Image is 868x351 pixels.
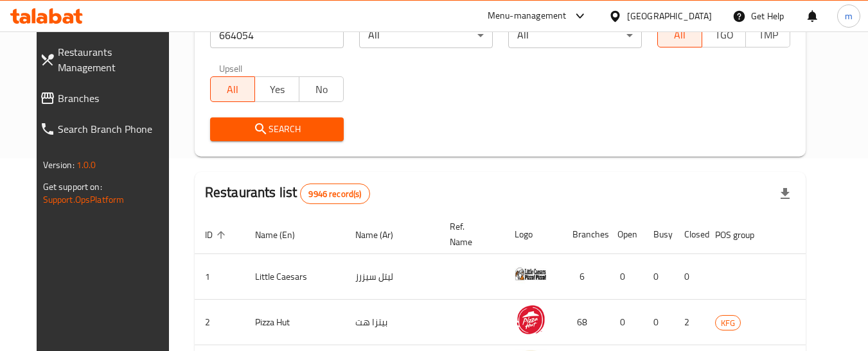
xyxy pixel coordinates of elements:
[607,254,643,300] td: 0
[205,227,229,243] span: ID
[216,80,250,99] span: All
[643,215,674,254] th: Busy
[30,37,182,83] a: Restaurants Management
[254,76,299,102] button: Yes
[504,215,562,254] th: Logo
[643,300,674,345] td: 0
[627,9,712,23] div: [GEOGRAPHIC_DATA]
[770,178,801,209] div: Export file
[663,26,697,44] span: All
[58,121,172,137] span: Search Branch Phone
[508,22,642,48] div: All
[562,254,607,300] td: 6
[210,22,344,48] input: Search for restaurant name or ID..
[751,26,785,44] span: TMP
[43,191,125,208] a: Support.OpsPlatform
[30,83,182,114] a: Branches
[674,300,705,345] td: 2
[260,80,294,99] span: Yes
[76,157,96,173] span: 1.0.0
[345,300,439,345] td: بيتزا هت
[674,254,705,300] td: 0
[210,76,255,102] button: All
[219,64,243,73] label: Upsell
[745,22,790,47] button: TMP
[43,157,75,173] span: Version:
[345,254,439,300] td: ليتل سيزرز
[210,117,344,141] button: Search
[488,8,567,24] div: Menu-management
[245,254,345,300] td: Little Caesars
[195,254,245,300] td: 1
[450,219,489,250] span: Ref. Name
[355,227,410,243] span: Name (Ar)
[305,80,339,99] span: No
[715,227,771,243] span: POS group
[43,178,102,195] span: Get support on:
[707,26,741,44] span: TGO
[515,258,547,290] img: Little Caesars
[195,300,245,345] td: 2
[716,316,740,330] span: KFG
[58,44,172,75] span: Restaurants Management
[255,227,312,243] span: Name (En)
[562,215,607,254] th: Branches
[245,300,345,345] td: Pizza Hut
[657,22,702,47] button: All
[562,300,607,345] td: 68
[674,215,705,254] th: Closed
[300,184,369,204] div: Total records count
[359,22,493,48] div: All
[220,121,333,137] span: Search
[607,300,643,345] td: 0
[205,183,370,204] h2: Restaurants list
[845,9,853,23] span: m
[299,76,344,102] button: No
[301,188,369,200] span: 9946 record(s)
[58,90,172,106] span: Branches
[30,114,182,144] a: Search Branch Phone
[607,215,643,254] th: Open
[702,22,747,47] button: TGO
[643,254,674,300] td: 0
[515,304,547,336] img: Pizza Hut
